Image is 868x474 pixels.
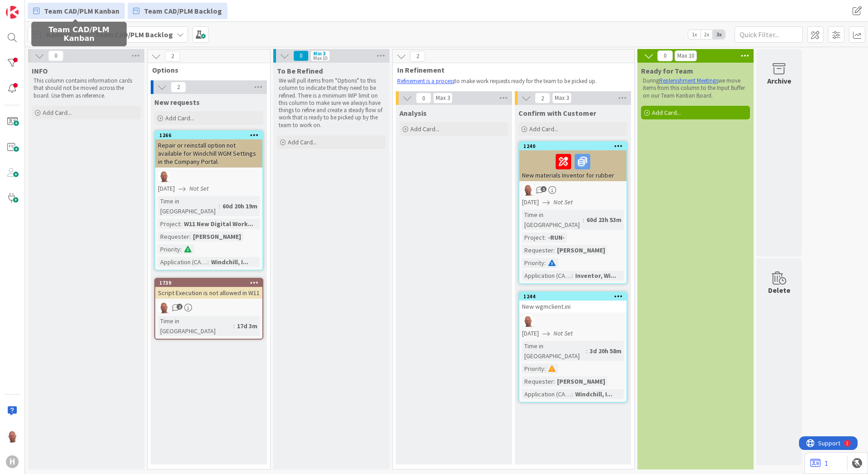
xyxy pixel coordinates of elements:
span: 2 [410,51,425,62]
span: : [180,244,182,254]
div: Time in [GEOGRAPHIC_DATA] [522,210,583,230]
span: Ready for Team [641,66,693,75]
a: 1 [810,458,828,469]
span: Add Card... [43,109,72,117]
span: : [189,232,191,242]
a: Team CAD/PLM Backlog [128,3,227,19]
span: 2 [535,93,550,104]
span: 2x [700,30,713,39]
span: Add Card... [165,114,194,122]
span: 0 [416,93,431,104]
span: : [583,215,584,225]
div: Application (CAD/PLM) [158,257,207,267]
p: During we move items from this column to the Input Buffer on our Team Kanban Board. [643,77,748,99]
div: H [6,455,19,468]
span: 2 [165,51,180,62]
div: RK [155,301,262,313]
div: 1240New materials Inventor for rubber [519,142,626,181]
span: 2 [171,82,186,93]
div: W11 New Digital Work... [182,219,256,229]
div: 1244 [519,292,626,301]
div: Max 3 [555,96,569,100]
div: Priority [158,244,180,254]
span: : [572,271,573,281]
div: 17d 3m [235,321,260,331]
img: RK [158,301,170,313]
div: Time in [GEOGRAPHIC_DATA] [522,341,586,361]
span: 2 [177,304,182,310]
span: : [207,257,209,267]
a: Replenishment Meetings [659,77,718,84]
div: 1266 [159,132,262,138]
div: New materials Inventor for rubber [519,150,626,181]
p: to make work requests ready for the team to be picked up. [397,78,624,85]
div: 60d 20h 19m [220,201,260,211]
div: Windchill, I... [573,389,615,399]
div: 60d 23h 53m [584,215,624,225]
span: Analysis [399,109,427,118]
div: RK [519,315,626,327]
div: 1266 [155,131,262,139]
img: Visit kanbanzone.com [6,6,19,19]
div: New wgmclient.ini [519,301,626,312]
div: Max 3 [436,96,450,100]
span: 1x [688,30,700,39]
div: [PERSON_NAME] [555,245,607,255]
div: 1244New wgmclient.ini [519,292,626,312]
span: Support [19,1,41,12]
p: This column contains information cards that should not be moved across the board. Use them as ref... [34,77,139,99]
span: : [180,219,182,229]
span: 0 [293,50,309,61]
div: RK [155,170,262,182]
div: Project [522,232,544,242]
div: Max 10 [313,56,327,60]
span: : [586,346,587,356]
span: 3x [713,30,725,39]
span: Confirm with Customer [518,109,596,118]
span: To Be Refined [277,66,323,75]
div: 1240 [519,142,626,150]
div: 1739 [159,280,262,286]
span: : [572,389,573,399]
div: Requester [158,232,189,242]
div: 1 [47,4,49,11]
div: Application (CAD/PLM) [522,271,572,281]
span: Add Card... [529,125,558,133]
a: Team CAD/PLM Kanban [28,3,125,19]
div: 1244 [523,293,626,300]
div: [PERSON_NAME] [555,376,607,386]
span: [DATE] [522,197,539,207]
span: : [544,232,546,242]
i: Not Set [553,329,573,337]
div: Min 3 [313,51,325,56]
div: RK [519,184,626,196]
input: Quick Filter... [735,26,803,43]
div: Windchill, I... [209,257,251,267]
div: Inventor, Wi... [573,271,618,281]
a: 1739Script Execution is not allowed in W11RKTime in [GEOGRAPHIC_DATA]:17d 3m [154,278,263,340]
i: Not Set [189,184,209,193]
div: Time in [GEOGRAPHIC_DATA] [158,316,233,336]
img: RK [158,170,170,182]
span: [DATE] [158,184,175,193]
div: Priority [522,364,544,374]
a: 1240New materials Inventor for rubberRK[DATE]Not SetTime in [GEOGRAPHIC_DATA]:60d 23h 53mProject:... [518,141,627,284]
span: New requests [154,98,200,107]
span: Add Card... [288,138,317,146]
span: 0 [48,50,64,61]
div: [PERSON_NAME] [191,232,243,242]
span: : [544,364,546,374]
span: Options [152,65,259,74]
div: Project [158,219,180,229]
div: -RUN- [546,232,567,242]
div: Time in [GEOGRAPHIC_DATA] [158,196,219,216]
div: Max 10 [677,54,694,58]
span: : [553,245,555,255]
b: Team CAD/PLM Backlog [95,30,173,39]
div: Delete [768,285,790,296]
div: Application (CAD/PLM) [522,389,572,399]
img: RK [522,184,534,196]
span: : [544,258,546,268]
div: 1266Repair or reinstall option not available for Windchill WGM Settings in the Company Portal. [155,131,262,168]
img: RK [522,315,534,327]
